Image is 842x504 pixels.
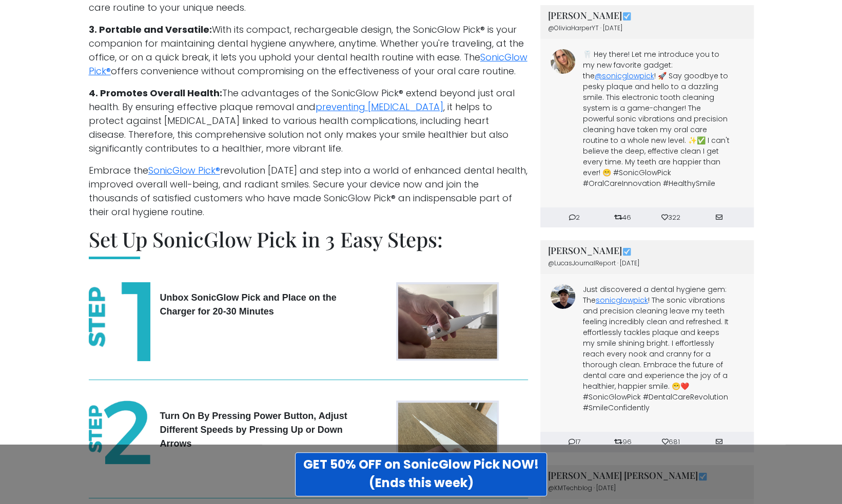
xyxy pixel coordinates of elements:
li: 96 [599,437,647,448]
h3: [PERSON_NAME] [548,10,746,22]
p: With its compact, rechargeable design, the SonicGlow Pick® is your companion for maintaining dent... [89,23,528,78]
img: Image [622,247,632,257]
li: 322 [647,213,695,223]
li: 2 [551,213,599,223]
strong: 3. Portable and Versatile: [89,23,212,36]
li: 46 [599,213,647,223]
p: 🦷 Hey there! Let me introduce you to my new favorite gadget: the ! 🚀 Say goodbye to pesky plaque ... [583,49,732,189]
img: Image [551,49,575,74]
span: @OliviaHarperYT · [DATE] [548,24,622,32]
span: @LucasJournalReport · [DATE] [548,259,639,268]
a: SonicGlow Pick® [148,164,220,177]
a: GET 50% OFF on SonicGlow Pick NOW!(Ends this week) [295,452,547,496]
strong: 4. Promotes Overall Health: [89,87,222,99]
strong: GET 50% OFF on SonicGlow Pick NOW! (Ends this week) [303,456,539,491]
h3: [PERSON_NAME] [548,246,746,257]
h2: Set Up SonicGlow Pick in 3 Easy Steps: [89,227,528,259]
p: Just discovered a dental hygiene gem: The ! The sonic vibrations and precision cleaning leave my ... [583,285,732,414]
p: The advantages of the SonicGlow Pick® extend beyond just oral health. By ensuring effective plaqu... [89,86,528,155]
li: 17 [551,437,599,448]
a: preventing [MEDICAL_DATA] [316,100,443,113]
p: Embrace the revolution [DATE] and step into a world of enhanced dental health, improved overall w... [89,163,528,219]
li: 681 [647,437,695,448]
a: @sonicglowpick [595,71,654,81]
p: Unbox SonicGlow Pick and Place on the Charger for 20-30 Minutes [152,282,367,319]
p: Turn On By Pressing Power Button, Adjust Different Speeds by Pressing Up or Down Arrows [152,401,367,451]
img: Image [622,12,632,22]
a: sonicglowpick [596,296,648,306]
a: SonicGlow Pick® [89,51,527,77]
img: Image [551,285,575,309]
